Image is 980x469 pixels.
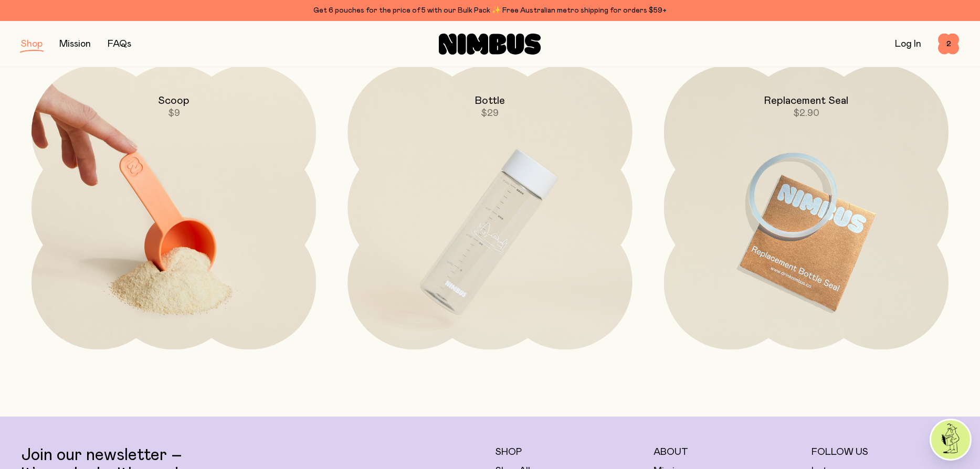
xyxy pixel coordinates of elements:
img: agent [931,420,970,459]
button: 2 [938,34,959,55]
a: Log In [895,39,921,49]
div: Get 6 pouches for the price of 5 with our Bulk Pack ✨ Free Australian metro shipping for orders $59+ [21,4,959,17]
h5: About [654,446,801,459]
a: Mission [59,39,91,49]
span: $29 [481,109,499,118]
a: Replacement Seal$2.90 [664,65,949,349]
span: $2.90 [793,109,819,118]
h5: Follow Us [812,446,959,459]
h5: Shop [496,446,643,459]
a: Scoop$9 [31,65,316,349]
h2: Scoop [158,94,189,107]
h2: Bottle [475,94,505,107]
span: $9 [168,109,180,118]
a: Bottle$29 [347,65,632,349]
h2: Replacement Seal [764,94,848,107]
a: FAQs [108,39,131,49]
